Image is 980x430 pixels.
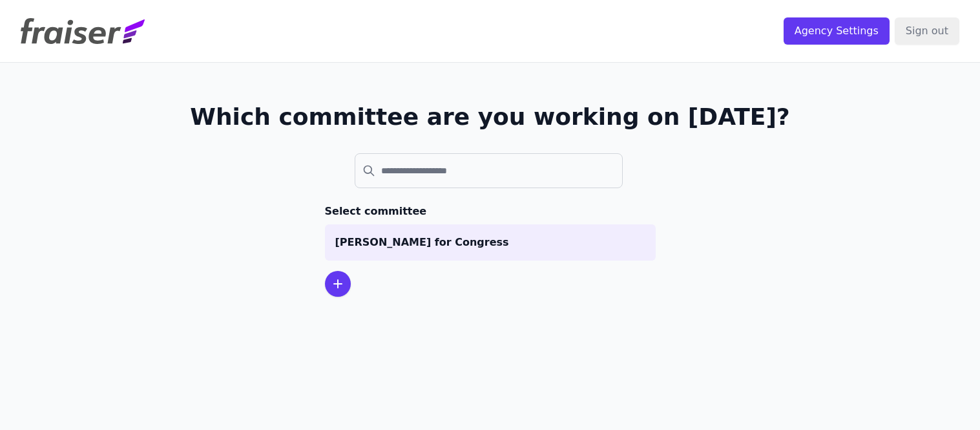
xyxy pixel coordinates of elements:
a: [PERSON_NAME] for Congress [325,224,656,261]
input: Agency Settings [784,17,890,45]
img: Fraiser Logo [21,18,145,44]
p: [PERSON_NAME] for Congress [335,235,645,250]
h1: Which committee are you working on [DATE]? [190,104,790,130]
h3: Select committee [325,204,656,219]
input: Sign out [895,17,959,45]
